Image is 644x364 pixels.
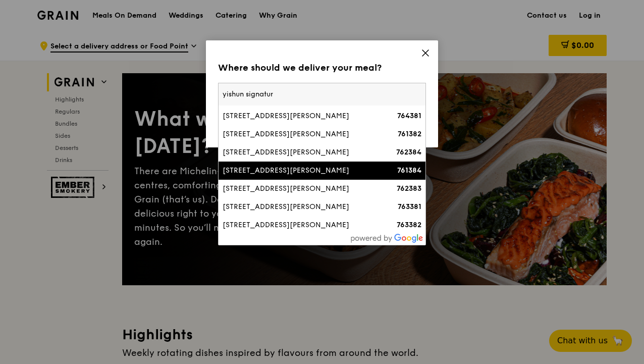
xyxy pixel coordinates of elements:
img: powered-by-google.60e8a832.png [351,234,423,243]
div: [STREET_ADDRESS][PERSON_NAME] [223,166,372,176]
div: [STREET_ADDRESS][PERSON_NAME] [223,147,372,158]
strong: 761382 [398,130,421,138]
strong: 763382 [397,221,421,229]
div: Where should we deliver your meal? [218,61,426,75]
strong: 761384 [397,166,421,175]
strong: 762384 [396,148,421,157]
div: [STREET_ADDRESS][PERSON_NAME] [223,220,372,230]
div: [STREET_ADDRESS][PERSON_NAME] [223,184,372,194]
div: [STREET_ADDRESS][PERSON_NAME] [223,202,372,212]
strong: 763381 [398,202,421,211]
div: [STREET_ADDRESS][PERSON_NAME] [223,111,372,121]
div: [STREET_ADDRESS][PERSON_NAME] [223,129,372,139]
strong: 762383 [397,184,421,193]
strong: 764381 [397,112,421,120]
